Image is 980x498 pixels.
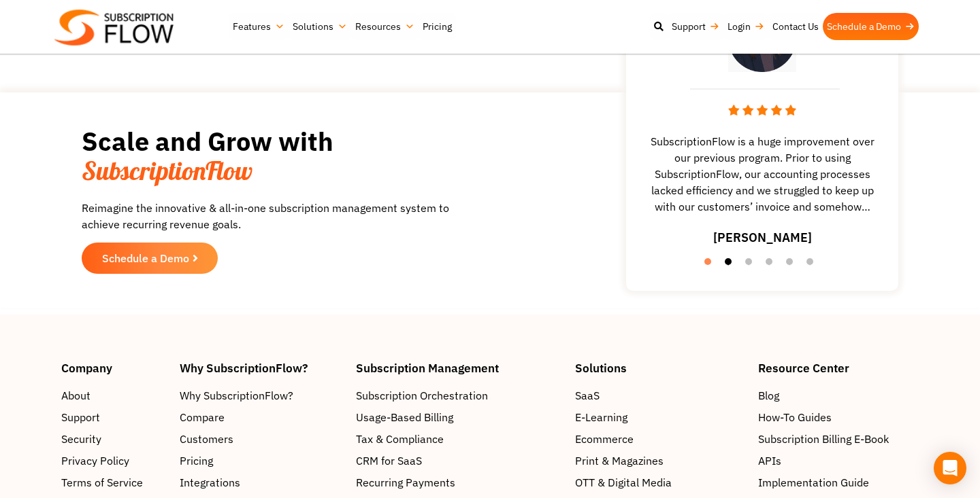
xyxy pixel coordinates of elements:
span: Why SubscriptionFlow? [180,387,293,404]
a: Compare [180,409,342,425]
a: Implementation Guide [758,474,919,491]
a: Support [668,13,723,40]
span: Recurring Payments [356,474,455,491]
button: 1 of 6 [704,258,718,272]
a: E-Learning [575,409,745,425]
span: Blog [758,387,779,404]
span: Support [61,409,100,425]
p: Reimagine the innovative & all-in-one subscription management system to achieve recurring revenue... [82,200,456,232]
button: 6 of 6 [806,258,820,272]
span: E-Learning [575,409,627,425]
a: Subscription Orchestration [356,387,561,404]
a: CRM for SaaS [356,452,561,469]
span: Print & Magazines [575,452,664,469]
span: SubscriptionFlow is a huge improvement over our previous program. Prior to using SubscriptionFlow... [633,133,892,215]
span: APIs [758,452,781,469]
a: How-To Guides [758,409,919,425]
span: Tax & Compliance [356,431,444,447]
a: Usage-Based Billing [356,409,561,425]
a: Security [61,431,166,447]
a: Resources [351,13,419,40]
span: Privacy Policy [61,452,129,469]
h4: Why SubscriptionFlow? [180,362,342,374]
span: Security [61,431,101,447]
a: Features [229,13,289,40]
span: How-To Guides [758,409,832,425]
a: Recurring Payments [356,474,561,491]
span: Subscription Orchestration [356,387,488,404]
span: Subscription Billing E-Book [758,431,889,447]
span: Terms of Service [61,474,143,491]
h3: [PERSON_NAME] [713,228,812,247]
a: APIs [758,452,919,469]
span: Ecommerce [575,431,634,447]
a: Print & Magazines [575,452,745,469]
a: Privacy Policy [61,452,166,469]
span: SaaS [575,387,600,404]
button: 3 of 6 [745,258,759,272]
span: Customers [180,431,233,447]
h4: Resource Center [758,362,919,374]
a: Subscription Billing E-Book [758,431,919,447]
h4: Subscription Management [356,362,561,374]
a: Terms of Service [61,474,166,491]
a: Pricing [419,13,456,40]
span: Schedule a Demo [102,253,189,264]
a: Contact Us [768,13,823,40]
img: Subscriptionflow [54,10,174,46]
a: Integrations [180,474,342,491]
h4: Solutions [575,362,745,374]
button: 5 of 6 [786,258,800,272]
a: Schedule a Demo [823,13,919,40]
a: Blog [758,387,919,404]
a: SaaS [575,387,745,404]
a: Schedule a Demo [82,243,218,274]
a: Ecommerce [575,431,745,447]
a: Solutions [289,13,351,40]
button: 4 of 6 [766,258,779,272]
span: SubscriptionFlow [82,154,252,187]
a: OTT & Digital Media [575,474,745,491]
a: Customers [180,431,342,447]
span: Compare [180,409,225,425]
h2: Scale and Grow with [82,126,456,186]
span: CRM for SaaS [356,452,422,469]
div: Open Intercom Messenger [934,452,966,484]
button: 2 of 6 [725,258,738,272]
span: Usage-Based Billing [356,409,453,425]
img: stars [728,105,796,115]
span: Integrations [180,474,240,491]
h4: Company [61,362,166,374]
a: Support [61,409,166,425]
a: Login [723,13,768,40]
a: Why SubscriptionFlow? [180,387,342,404]
a: Tax & Compliance [356,431,561,447]
span: OTT & Digital Media [575,474,672,491]
a: About [61,387,166,404]
span: About [61,387,91,404]
span: Implementation Guide [758,474,869,491]
span: Pricing [180,452,213,469]
a: Pricing [180,452,342,469]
